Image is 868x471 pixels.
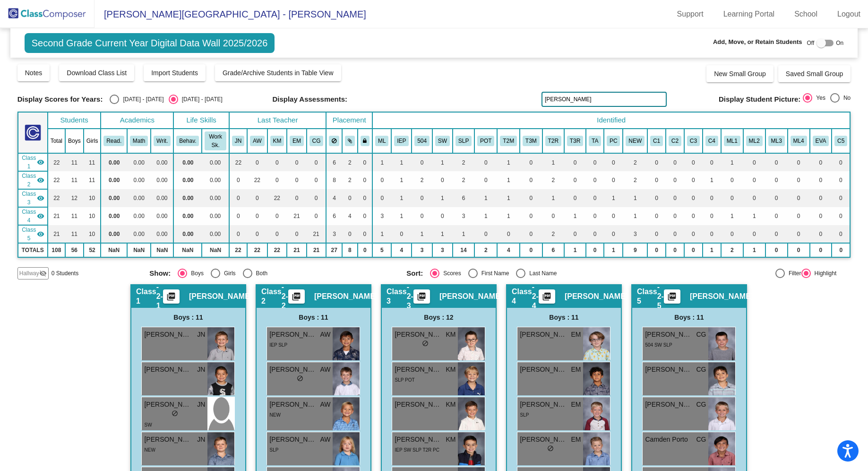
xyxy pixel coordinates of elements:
button: C5 [834,136,847,146]
td: 0 [229,225,247,243]
td: 0.00 [173,225,202,243]
td: 3 [372,207,391,225]
td: 1 [432,153,453,171]
td: 1 [703,171,721,189]
td: 0.00 [202,153,229,171]
td: Julie Netzel - 2-1 [18,153,48,171]
button: Math [130,136,148,146]
td: 0 [832,207,850,225]
span: Saved Small Group [786,70,843,78]
button: JN [232,136,244,146]
td: 11 [84,171,101,189]
button: T3R [567,136,583,146]
td: 0 [765,189,788,207]
th: 504 Plan [412,129,432,153]
td: 0 [810,171,832,189]
button: Print Students Details [163,289,180,304]
td: 0 [586,153,604,171]
button: T2R [545,136,561,146]
th: Physical/Occupational Therapy [474,129,497,153]
td: Christa Grabske - 2-5 [18,225,48,243]
td: 0 [647,171,666,189]
th: Multi-lingual cluster 4 [788,129,810,153]
th: Placement [326,112,372,129]
td: 2 [342,171,358,189]
button: C3 [687,136,700,146]
td: 0.00 [127,171,151,189]
span: Grade/Archive Students in Table View [223,69,334,77]
td: 0.00 [173,189,202,207]
td: 0.00 [202,207,229,225]
button: Import Students [144,64,206,81]
button: Behav. [176,136,199,146]
td: 0 [765,171,788,189]
td: 22 [48,171,65,189]
td: 0 [721,189,743,207]
td: 1 [497,189,520,207]
td: 0 [647,153,666,171]
th: Keep with teacher [358,129,373,153]
span: Notes [25,69,43,77]
td: 11 [65,225,84,243]
button: ML2 [746,136,763,146]
mat-icon: picture_as_pdf [416,292,427,305]
button: IEP [394,136,409,146]
td: 0 [287,171,307,189]
th: Multi-Lingual Cluster 1 [721,129,743,153]
td: 0 [520,189,542,207]
mat-icon: picture_as_pdf [165,292,177,305]
td: 0 [412,153,432,171]
td: 0 [372,189,391,207]
button: C1 [650,136,663,146]
td: 6 [326,153,342,171]
td: 0 [229,189,247,207]
td: 1 [391,153,412,171]
td: 0 [287,153,307,171]
td: 22 [48,189,65,207]
button: C4 [705,136,718,146]
mat-icon: visibility [37,176,44,184]
td: 0 [703,207,721,225]
td: 0.00 [127,189,151,207]
th: Social Work Support [432,129,453,153]
td: 0 [788,153,810,171]
td: 0 [358,207,373,225]
th: Last Teacher [229,112,327,129]
td: 0.00 [151,225,173,243]
td: 21 [307,225,327,243]
th: Multi-Lingual cluster 3 [765,129,788,153]
td: 2 [623,171,647,189]
button: NEW [626,136,645,146]
td: 0 [432,171,453,189]
th: Students [48,112,101,129]
td: 1 [497,207,520,225]
td: 1 [432,189,453,207]
td: 0 [307,153,327,171]
td: 1 [542,189,564,207]
td: 0 [810,153,832,171]
td: 4 [342,207,358,225]
td: 22 [48,153,65,171]
td: 1 [391,171,412,189]
button: Print Students Details [288,289,305,304]
th: Erin Matray [287,129,307,153]
button: Download Class List [59,64,134,81]
td: 0 [832,153,850,171]
td: 0 [703,153,721,171]
td: 0 [342,189,358,207]
td: 1 [623,207,647,225]
td: 0 [721,171,743,189]
td: 0 [520,153,542,171]
span: [PERSON_NAME][GEOGRAPHIC_DATA] - [PERSON_NAME] [95,7,366,22]
td: 0 [412,189,432,207]
td: 0 [810,189,832,207]
span: New Small Group [714,70,766,78]
button: Print Students Details [664,289,680,304]
th: Student in SPED Eval. [810,129,832,153]
td: 11 [84,153,101,171]
td: 0 [788,207,810,225]
td: 0 [412,207,432,225]
td: 0.00 [101,171,127,189]
td: 0.00 [151,207,173,225]
span: On [836,39,843,47]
